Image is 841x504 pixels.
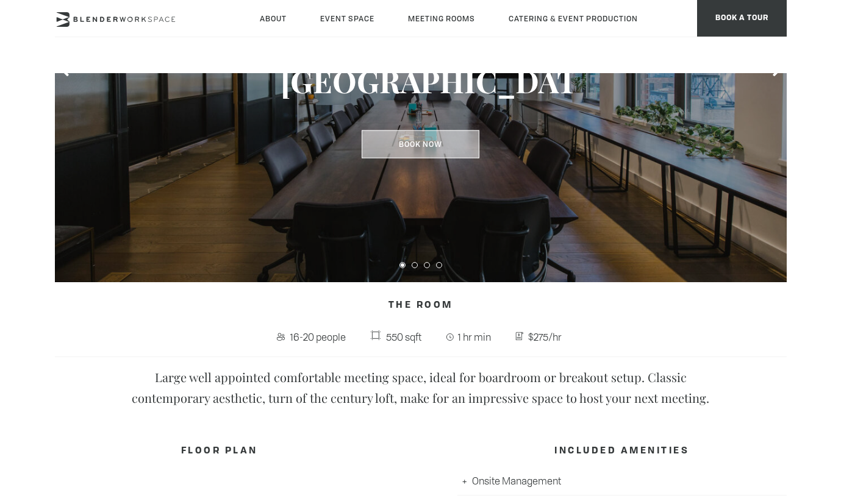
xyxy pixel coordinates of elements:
[383,327,424,347] span: 550 sqft
[116,367,726,408] p: Large well appointed comfortable meeting space, ideal for boardroom or breakout setup. Classic co...
[362,130,479,158] a: Book Now
[457,440,787,463] h4: INCLUDED AMENITIES
[525,327,565,347] span: $275/hr
[281,24,561,100] h3: Meeting Room [GEOGRAPHIC_DATA]
[621,348,841,504] iframe: Chat Widget
[55,440,384,463] h4: FLOOR PLAN
[287,327,349,347] span: 16-20 people
[456,327,495,347] span: 1 hr min
[457,468,787,495] li: Onsite Management
[55,294,787,318] h4: The Room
